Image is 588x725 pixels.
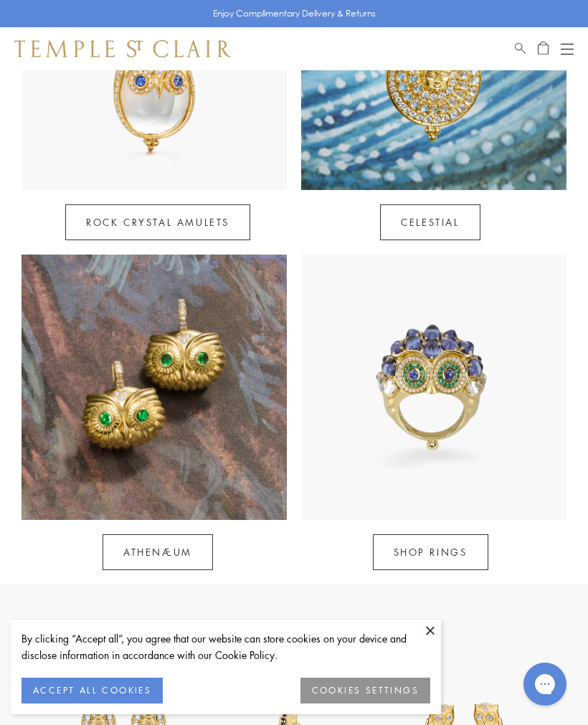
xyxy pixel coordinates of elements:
p: Enjoy Complimentary Delivery & Returns [213,6,376,21]
a: Athenæum [103,534,213,570]
a: Celestial [380,204,480,240]
a: Rock Crystal Amulets [65,204,250,240]
a: Open Shopping Bag [538,40,549,57]
iframe: Gorgias live chat messenger [516,658,574,711]
div: By clicking “Accept all”, you agree that our website can store cookies on your device and disclos... [22,630,430,663]
img: Temple St. Clair [14,40,231,57]
a: SHOP RINGS [373,534,488,570]
a: Search [515,40,526,57]
button: COOKIES SETTINGS [300,678,430,703]
button: Open navigation [561,40,574,57]
button: ACCEPT ALL COOKIES [22,678,163,703]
